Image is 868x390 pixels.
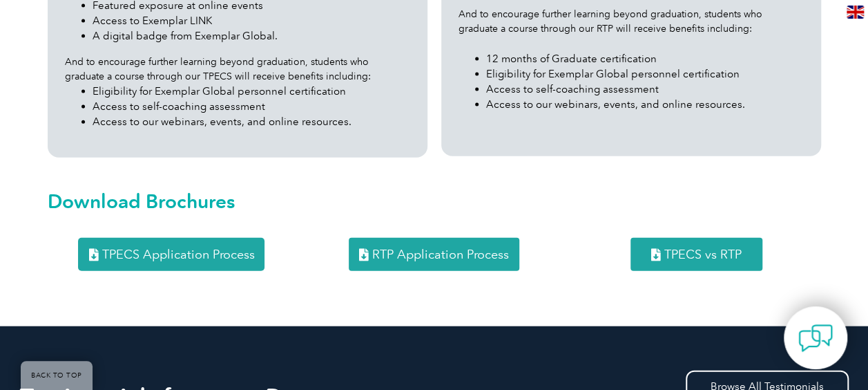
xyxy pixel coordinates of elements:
li: Access to self-coaching assessment [93,99,410,114]
span: RTP Application Process [372,248,509,261]
a: TPECS Application Process [78,238,264,271]
a: BACK TO TOP [21,361,93,390]
h2: Download Brochures [48,190,821,212]
span: TPECS Application Process [102,248,254,261]
li: Eligibility for Exemplar Global personnel certification [486,66,804,82]
img: contact-chat.png [798,321,833,355]
li: Access to Exemplar LINK [93,13,410,28]
li: Eligibility for Exemplar Global personnel certification [93,84,410,99]
li: Access to our webinars, events, and online resources. [486,97,804,112]
li: 12 months of Graduate certification [486,51,804,66]
li: Access to our webinars, events, and online resources. [93,114,410,129]
span: TPECS vs RTP [664,248,742,261]
li: A digital badge from Exemplar Global. [93,28,410,44]
img: en [847,6,864,19]
a: TPECS vs RTP [630,238,762,271]
li: Access to self-coaching assessment [486,82,804,97]
a: RTP Application Process [349,238,519,271]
